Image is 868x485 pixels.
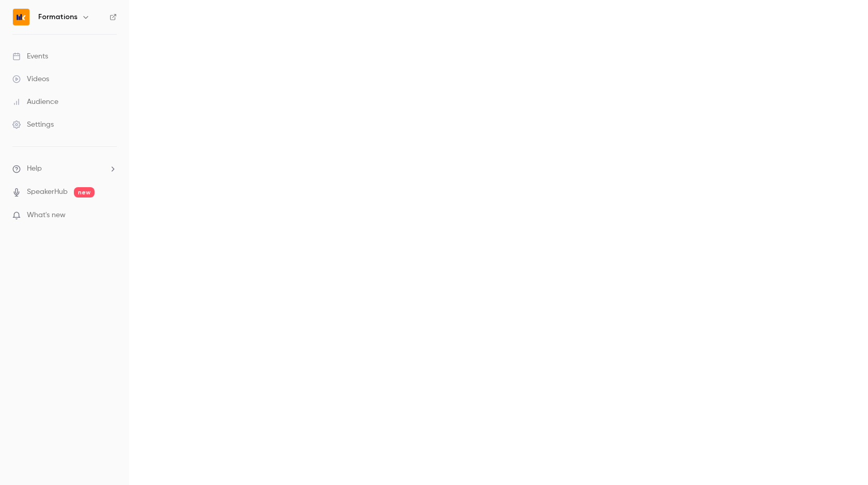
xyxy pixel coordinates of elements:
[27,163,42,174] span: Help
[27,187,68,198] a: SpeakerHub
[12,119,54,130] div: Settings
[74,187,95,198] span: new
[12,97,58,107] div: Audience
[12,163,117,174] li: help-dropdown-opener
[12,51,48,62] div: Events
[27,210,66,221] span: What's new
[38,12,78,22] h6: Formations
[12,74,49,84] div: Videos
[13,9,29,25] img: Formations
